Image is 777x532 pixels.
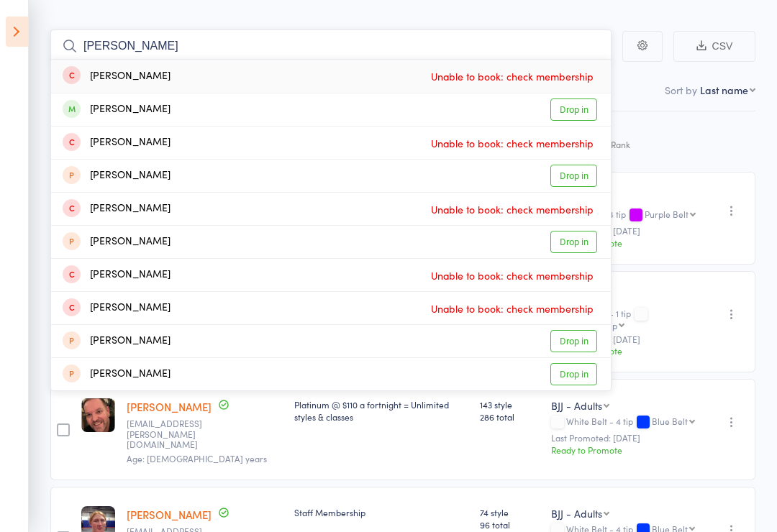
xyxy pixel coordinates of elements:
div: [PERSON_NAME] [63,168,171,184]
span: Age: [DEMOGRAPHIC_DATA] years [127,452,267,464]
span: 143 style [480,398,540,411]
div: Last name [700,83,748,97]
div: [PERSON_NAME] [63,101,171,118]
a: [PERSON_NAME] [127,507,212,522]
img: image1541103317.png [81,398,115,432]
small: jj.krainz@bigpond.com [127,418,220,449]
div: [PERSON_NAME] [63,201,171,217]
span: Unable to book: check membership [427,198,597,220]
span: 96 total [480,518,540,531]
div: [PERSON_NAME] [63,134,171,151]
div: Style [545,118,703,165]
button: CSV [673,31,755,62]
div: BJJ - Adults [551,506,602,520]
div: [PERSON_NAME] [63,267,171,283]
span: Unable to book: check membership [427,65,597,87]
div: [PERSON_NAME] [63,234,171,250]
a: Drop in [550,330,597,352]
div: White Belt - 4 tip [551,416,697,428]
div: White Belt - 1 tip [551,308,697,330]
a: [PERSON_NAME] [127,399,212,414]
a: Drop in [550,363,597,385]
div: White Belt - 2 tip [551,321,617,330]
div: Blue Belt -4 tip [551,209,697,221]
input: Search by name [50,29,612,63]
small: Last Promoted: [DATE] [551,433,697,443]
span: 74 style [480,506,540,518]
span: Unable to book: check membership [427,298,597,319]
small: Last Promoted: [DATE] [551,334,697,344]
div: Current / Next Rank [551,139,697,149]
span: Unable to book: check membership [427,132,597,154]
div: [PERSON_NAME] [63,333,171,349]
div: [PERSON_NAME] [63,300,171,316]
label: Sort by [665,83,697,97]
a: Drop in [550,98,597,121]
div: Ready to Promote [551,344,697,357]
div: Ready to Promote [551,237,697,249]
div: Purple Belt [645,209,689,219]
div: Staff Membership [294,506,468,518]
span: 286 total [480,411,540,423]
div: Ready to Promote [551,444,697,456]
div: Platinum @ $110 a fortnight = Unlimited styles & classes [294,398,468,423]
a: Drop in [550,165,597,187]
div: Blue Belt [652,416,688,426]
a: Drop in [550,231,597,253]
div: BJJ - Adults [551,398,602,413]
div: [PERSON_NAME] [63,68,171,85]
small: Last Promoted: [DATE] [551,226,697,236]
div: [PERSON_NAME] [63,366,171,382]
span: Unable to book: check membership [427,265,597,286]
